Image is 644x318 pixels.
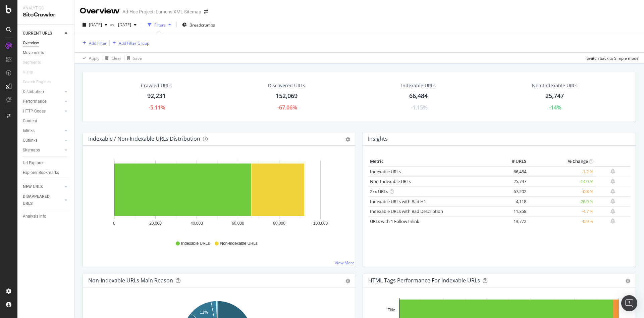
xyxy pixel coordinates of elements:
[141,82,172,89] div: Crawled URLs
[584,53,639,63] button: Switch back to Simple mode
[368,156,501,167] th: Metric
[110,39,149,47] button: Add Filter Group
[89,22,102,28] span: 2025 Sep. 12th
[23,213,46,220] div: Analysis Info
[610,189,615,194] div: bell-plus
[204,9,208,14] div: arrow-right-arrow-left
[610,169,615,174] div: bell-plus
[501,177,528,187] td: 25,747
[23,49,69,56] a: Movements
[501,196,528,207] td: 4,118
[532,82,578,89] div: Non-Indexable URLs
[401,82,436,89] div: Indexable URLs
[23,137,38,144] div: Outlinks
[23,108,63,115] a: HTTP Codes
[122,8,201,15] div: Ad-Hoc Project: Lumens XML Sitemap
[23,193,57,207] div: DISAPPEARED URLS
[23,183,63,190] a: NEW URLS
[113,221,115,226] text: 0
[80,53,99,63] button: Apply
[80,19,110,30] button: [DATE]
[23,118,69,125] a: Content
[501,216,528,226] td: 13,772
[501,156,528,167] th: # URLS
[23,160,69,167] a: Url Explorer
[220,241,257,246] span: Non-Indexable URLs
[110,22,115,28] span: vs
[368,134,388,143] h4: Insights
[528,196,595,207] td: -26.9 %
[23,147,63,154] a: Sitemaps
[345,137,350,142] div: gear
[23,88,44,95] div: Distribution
[145,19,174,30] button: Filters
[610,218,615,224] div: bell-plus
[23,137,63,144] a: Outlinks
[23,40,39,47] div: Overview
[115,19,139,30] button: [DATE]
[621,295,637,311] div: Open Intercom Messenger
[80,5,120,17] div: Overview
[179,19,218,30] button: Breadcrumbs
[23,11,69,19] div: SiteCrawler
[501,207,528,217] td: 11,358
[23,59,48,66] a: Segments
[411,104,428,111] div: -1.15%
[23,108,46,115] div: HTTP Codes
[23,88,63,95] a: Distribution
[610,198,615,204] div: bell-plus
[89,55,99,61] div: Apply
[626,279,630,283] div: gear
[370,188,388,194] a: 2xx URLs
[370,198,426,205] a: Indexable URLs with Bad H1
[409,92,428,100] div: 66,484
[23,98,63,105] a: Performance
[610,179,615,184] div: bell-plus
[23,169,69,176] a: Explorer Bookmarks
[88,156,346,234] div: A chart.
[89,40,107,46] div: Add Filter
[23,183,43,190] div: NEW URLS
[23,98,46,105] div: Performance
[80,39,107,47] button: Add Filter
[335,260,355,266] a: View More
[545,92,564,100] div: 25,747
[149,104,165,111] div: -5.11%
[276,92,298,100] div: 152,069
[23,30,52,37] div: CURRENT URLS
[587,55,639,61] div: Switch back to Simple mode
[528,156,595,167] th: % Change
[277,104,297,111] div: -67.06%
[528,216,595,226] td: -0.9 %
[23,147,40,154] div: Sitemaps
[528,177,595,187] td: -14.0 %
[528,207,595,217] td: -4.7 %
[88,277,173,284] div: Non-Indexable URLs Main Reason
[268,82,305,89] div: Discovered URLs
[23,213,69,220] a: Analysis Info
[370,169,401,175] a: Indexable URLs
[115,22,131,28] span: 2025 Jul. 3rd
[23,169,59,176] div: Explorer Bookmarks
[147,92,166,100] div: 92,231
[368,277,480,284] div: HTML Tags Performance for Indexable URLs
[370,178,411,184] a: Non-Indexable URLs
[528,187,595,197] td: -0.8 %
[23,127,35,134] div: Inlinks
[23,118,37,125] div: Content
[23,79,51,86] div: Search Engines
[190,22,215,28] span: Breadcrumbs
[232,221,244,226] text: 60,000
[23,5,69,11] div: Analytics
[23,69,40,76] a: Visits
[501,187,528,197] td: 67,202
[119,40,149,46] div: Add Filter Group
[23,40,69,47] a: Overview
[370,218,419,224] a: URLs with 1 Follow Inlink
[23,127,63,134] a: Inlinks
[23,59,41,66] div: Segments
[313,221,328,226] text: 100,000
[133,55,142,61] div: Save
[23,30,63,37] a: CURRENT URLS
[154,22,166,28] div: Filters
